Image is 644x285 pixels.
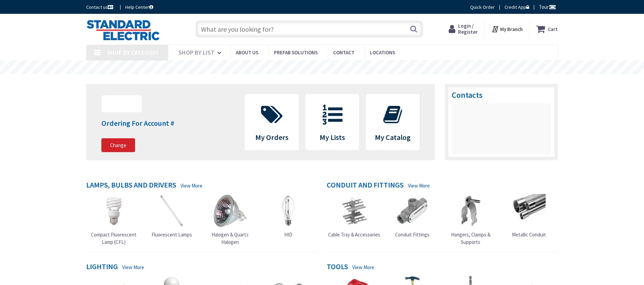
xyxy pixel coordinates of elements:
[91,231,136,245] span: Compact Fluorescent Lamp (CFL)
[196,21,423,37] input: What are you looking for?
[395,194,429,228] img: Conduit Fittings
[408,182,430,189] a: View More
[101,138,135,152] a: Change
[212,231,249,245] span: Halogen & Quartz Halogen
[152,231,192,238] span: Fluorescent Lamps
[449,23,478,35] a: Login / Register
[216,64,443,72] rs-layer: [MEDICAL_DATA]: Our Commitment to Our Employees and Customers
[327,181,404,191] h4: Conduit and Fittings
[512,194,546,238] a: Metallic Conduit Metallic Conduit
[370,49,395,56] span: Locations
[512,194,546,228] img: Metallic Conduit
[255,133,288,142] span: My Orders
[470,4,495,10] a: Quick Order
[491,23,523,35] div: My Branch
[125,4,153,10] a: Help Center
[375,133,411,142] span: My Catalog
[86,262,118,272] h4: Lighting
[274,49,318,56] span: Prefab Solutions
[181,182,202,189] a: View More
[328,231,380,238] span: Cable Tray & Accessories
[539,4,556,10] span: Tour
[245,94,298,150] a: My Orders
[505,4,529,10] a: Credit App
[306,94,359,150] a: My Lists
[155,194,189,228] img: Fluorescent Lamps
[284,231,292,238] span: HID
[366,94,419,150] a: My Catalog
[86,194,141,246] a: Compact Fluorescent Lamp (CFL) Compact Fluorescent Lamp (CFL)
[101,119,174,127] h4: Ordering For Account #
[97,194,130,228] img: Compact Fluorescent Lamp (CFL)
[202,194,258,246] a: Halogen & Quartz Halogen Halogen & Quartz Halogen
[107,49,159,56] span: Shop By Category
[548,23,558,35] strong: Cart
[395,194,429,238] a: Conduit Fittings Conduit Fittings
[327,262,348,272] h4: Tools
[320,133,345,142] span: My Lists
[271,194,305,238] a: HID HID
[152,194,192,238] a: Fluorescent Lamps Fluorescent Lamps
[500,26,523,32] strong: My Branch
[451,231,490,245] span: Hangers, Clamps & Supports
[536,23,558,35] a: Cart
[512,231,546,238] span: Metallic Conduit
[395,231,429,238] span: Conduit Fittings
[86,181,176,191] h4: Lamps, Bulbs and Drivers
[213,194,247,228] img: Halogen & Quartz Halogen
[352,264,374,271] a: View More
[86,20,160,40] img: Standard Electric
[458,23,478,35] span: Login / Register
[337,194,371,228] img: Cable Tray & Accessories
[328,194,380,238] a: Cable Tray & Accessories Cable Tray & Accessories
[86,4,115,10] a: Contact us
[236,49,258,56] span: About Us
[179,49,215,56] span: Shop By List
[452,91,551,99] h3: Contacts
[333,49,354,56] span: Contact
[122,264,144,271] a: View More
[443,194,498,246] a: Hangers, Clamps & Supports Hangers, Clamps & Supports
[454,194,487,228] img: Hangers, Clamps & Supports
[271,194,305,228] img: HID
